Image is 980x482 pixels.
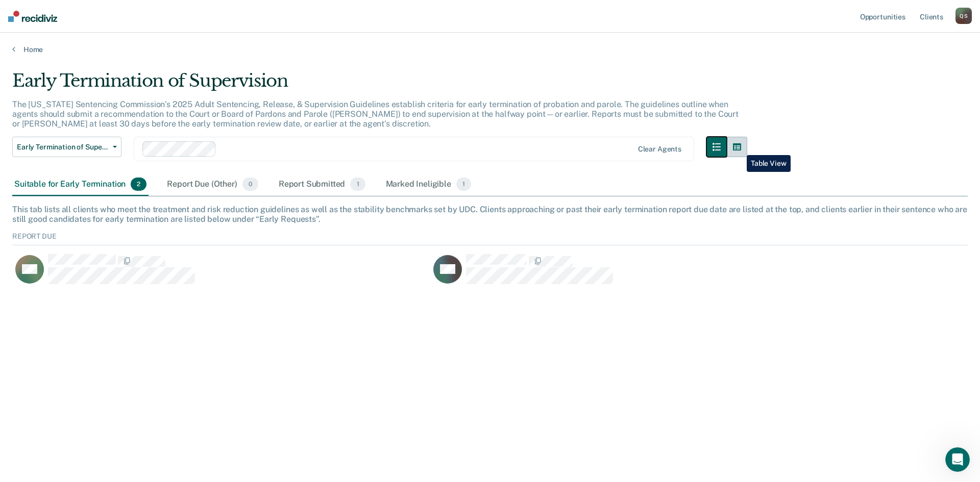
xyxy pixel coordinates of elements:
button: Early Termination of Supervision [12,137,121,157]
span: 1 [350,177,365,191]
div: Suitable for Early Termination2 [12,173,149,196]
div: This tab lists all clients who meet the treatment and risk reduction guidelines as well as the st... [12,205,968,224]
a: Home [12,45,968,54]
span: 1 [456,177,471,191]
div: Marked Ineligible1 [384,173,474,196]
div: Clear agents [638,145,681,154]
div: Report Submitted1 [277,173,367,196]
button: QS [955,8,972,24]
div: Early Termination of Supervision [12,70,747,99]
div: Report Due [12,232,968,245]
div: CaseloadOpportunityCell-195516 [430,253,848,294]
p: The [US_STATE] Sentencing Commission’s 2025 Adult Sentencing, Release, & Supervision Guidelines e... [12,99,739,129]
div: CaseloadOpportunityCell-265692 [12,253,430,294]
span: 0 [242,177,258,191]
span: 2 [131,177,146,191]
div: Q S [955,8,972,24]
span: Early Termination of Supervision [17,143,109,151]
img: Recidiviz [8,11,57,22]
div: Report Due (Other)0 [165,173,260,196]
iframe: Intercom live chat [945,447,970,472]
